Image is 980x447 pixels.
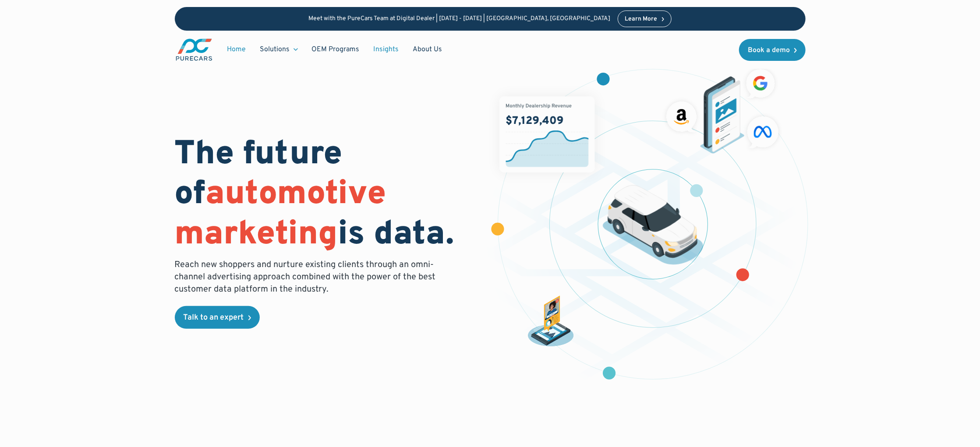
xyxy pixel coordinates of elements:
img: purecars logo [175,38,213,62]
img: chart showing monthly dealership revenue of $7m [499,96,595,172]
h1: The future of is data. [175,135,480,255]
p: Reach new shoppers and nurture existing clients through an omni-channel advertising approach comb... [175,259,441,296]
a: Talk to an expert [175,306,260,329]
img: persona of a buyer [524,296,577,348]
div: Book a demo [748,47,790,54]
img: ads on social media and advertising partners [662,65,783,154]
div: Solutions [253,41,305,58]
div: Solutions [260,45,290,54]
a: Book a demo [739,39,806,61]
div: Talk to an expert [184,314,244,322]
span: automotive marketing [175,174,386,256]
a: main [175,38,213,62]
img: illustration of a vehicle [602,185,703,265]
a: About Us [406,41,449,58]
div: Learn More [625,16,658,22]
a: Learn More [618,11,672,27]
p: Meet with the PureCars Team at Digital Dealer | [DATE] - [DATE] | [GEOGRAPHIC_DATA], [GEOGRAPHIC_... [308,15,611,23]
a: OEM Programs [305,41,367,58]
a: Home [220,41,253,58]
a: Insights [367,41,406,58]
